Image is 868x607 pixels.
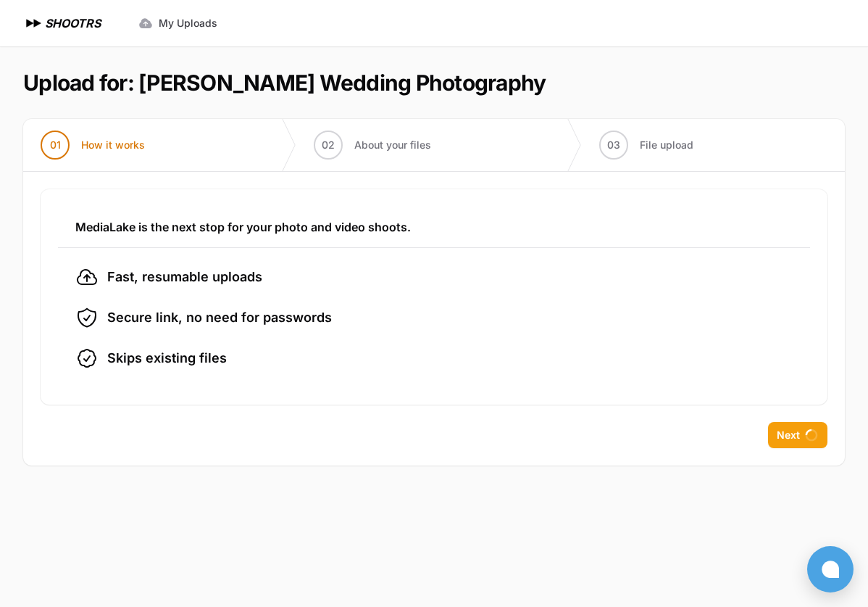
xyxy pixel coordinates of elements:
button: 03 File upload [582,119,711,171]
span: 01 [50,138,61,152]
span: 02 [322,138,335,152]
h3: MediaLake is the next stop for your photo and video shoots. [75,218,793,236]
span: How it works [81,138,145,152]
button: Next [768,422,827,448]
span: Fast, resumable uploads [107,267,262,287]
span: Secure link, no need for passwords [107,307,332,328]
a: My Uploads [130,10,226,36]
h1: Upload for: [PERSON_NAME] Wedding Photography [23,70,546,96]
button: Open chat window [807,546,854,592]
h1: SHOOTRS [45,15,101,32]
span: Next [777,428,800,442]
span: Skips existing files [107,348,227,368]
span: File upload [640,138,693,152]
a: SHOOTRS SHOOTRS [23,15,101,32]
button: 02 About your files [296,119,448,171]
span: 03 [607,138,620,152]
button: 01 How it works [23,119,162,171]
img: SHOOTRS [23,15,45,32]
span: My Uploads [159,16,217,30]
span: About your files [354,138,431,152]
